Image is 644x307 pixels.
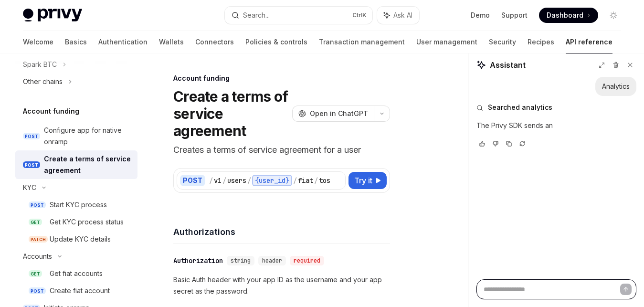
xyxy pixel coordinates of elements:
button: Search...CtrlK [225,7,372,24]
span: Try it [354,175,372,186]
div: users [227,176,246,185]
div: Get KYC process status [50,216,124,228]
a: Basics [65,31,87,53]
a: Security [489,31,516,53]
div: Accounts [23,251,52,262]
div: tos [319,176,330,185]
button: Toggle dark mode [606,8,621,23]
span: POST [29,201,46,209]
img: light logo [23,9,82,22]
span: POST [23,133,40,140]
div: {user_id} [252,175,292,186]
span: POST [23,161,40,169]
div: Get fiat accounts [50,268,103,279]
span: GET [29,270,42,277]
span: Dashboard [547,11,583,20]
span: Ctrl K [352,11,367,19]
a: PATCHUpdate KYC details [15,231,137,248]
div: fiat [298,176,313,185]
p: The Privy SDK sends an [476,120,636,131]
button: Send message [620,284,632,295]
div: Create fiat account [50,285,110,296]
a: Dashboard [539,8,598,23]
a: Policies & controls [245,31,307,53]
div: v1 [214,176,222,185]
a: GETGet KYC process status [15,213,137,231]
span: string [231,257,251,265]
span: Searched analytics [488,103,552,112]
span: Open in ChatGPT [310,109,368,118]
div: required [290,256,324,265]
span: PATCH [29,236,48,243]
p: Basic Auth header with your app ID as the username and your app secret as the password. [173,274,390,297]
a: GETGet fiat accounts [15,265,137,282]
div: Create a terms of service agreement [44,153,132,176]
span: Ask AI [393,11,412,20]
h1: Create a terms of service agreement [173,88,288,139]
a: POSTStart KYC process [15,196,137,213]
p: Creates a terms of service agreement for a user [173,143,390,157]
div: KYC [23,182,36,193]
a: Support [501,11,528,20]
span: Assistant [490,59,526,71]
div: Authorization [173,256,223,265]
h4: Authorizations [173,225,390,238]
span: GET [29,219,42,226]
a: Authentication [98,31,148,53]
div: Other chains [23,76,63,87]
a: Recipes [528,31,554,53]
div: Configure app for native onramp [44,125,132,148]
a: Transaction management [319,31,405,53]
a: POSTCreate a terms of service agreement [15,150,137,179]
a: Demo [471,11,490,20]
a: Wallets [159,31,184,53]
span: header [262,257,282,265]
a: Connectors [195,31,234,53]
button: Open in ChatGPT [292,106,374,122]
div: Analytics [602,82,630,91]
div: Start KYC process [50,199,107,211]
a: User management [416,31,477,53]
button: Ask AI [377,7,419,24]
div: Account funding [173,74,390,83]
div: / [209,176,213,185]
a: POSTCreate fiat account [15,282,137,299]
div: Search... [243,10,270,21]
button: Searched analytics [476,103,636,112]
div: / [314,176,318,185]
div: / [222,176,226,185]
div: Update KYC details [50,233,111,245]
div: / [247,176,251,185]
button: Try it [348,172,387,189]
div: / [293,176,297,185]
a: POSTConfigure app for native onramp [15,122,137,150]
a: Welcome [23,31,53,53]
div: POST [180,175,205,186]
h5: Account funding [23,106,79,117]
a: API reference [566,31,612,53]
span: POST [29,287,46,295]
